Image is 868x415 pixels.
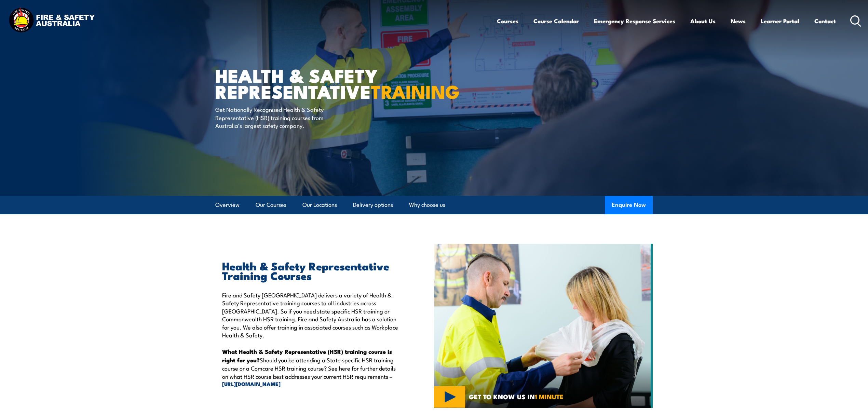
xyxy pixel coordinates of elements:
strong: 1 MINUTE [535,391,564,401]
a: News [731,12,746,30]
strong: TRAINING [371,77,460,105]
a: Our Locations [302,196,337,214]
a: Our Courses [256,196,286,214]
span: GET TO KNOW US IN [469,393,564,400]
a: [URL][DOMAIN_NAME] [222,380,403,388]
a: Delivery options [353,196,393,214]
p: Should you be attending a State specific HSR training course or a Comcare HSR training course? Se... [222,347,403,388]
a: Courses [497,12,518,30]
h2: Health & Safety Representative Training Courses [222,261,403,280]
p: Fire and Safety [GEOGRAPHIC_DATA] delivers a variety of Health & Safety Representative training c... [222,291,403,339]
a: Why choose us [409,196,445,214]
a: Contact [814,12,836,30]
a: Overview [215,196,240,214]
a: Learner Portal [761,12,799,30]
a: Emergency Response Services [594,12,675,30]
strong: What Health & Safety Representative (HSR) training course is right for you? [222,347,392,364]
a: Course Calendar [533,12,579,30]
button: Enquire Now [605,196,653,214]
img: Fire & Safety Australia deliver Health and Safety Representatives Training Courses – HSR Training [434,244,653,408]
a: About Us [690,12,716,30]
p: Get Nationally Recognised Health & Safety Representative (HSR) training courses from Australia’s ... [215,105,340,129]
h1: Health & Safety Representative [215,67,384,99]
